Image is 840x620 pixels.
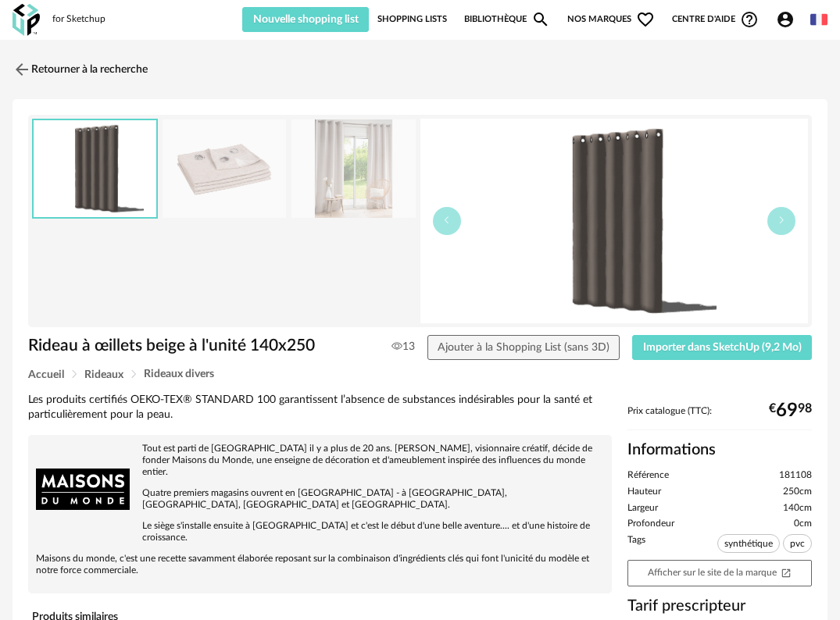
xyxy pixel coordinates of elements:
[627,486,661,498] span: Hauteur
[740,10,759,29] span: Help Circle Outline icon
[377,7,447,32] a: Shopping Lists
[28,369,812,380] div: Breadcrumb
[36,520,604,543] p: Le siège s'installe ensuite à [GEOGRAPHIC_DATA] et c'est le début d'une belle aventure.... et d'u...
[28,335,345,356] h1: Rideau à œillets beige à l'unité 140x250
[52,13,105,26] div: for Sketchup
[391,340,415,354] span: 13
[632,335,812,360] button: Importer dans SketchUp (9,2 Mo)
[420,119,809,323] img: thumbnail.png
[531,10,550,29] span: Magnify icon
[776,10,802,29] span: Account Circle icon
[627,440,812,460] h2: Informations
[794,518,812,530] span: 0cm
[13,52,148,87] a: Retourner à la recherche
[627,502,658,515] span: Largeur
[464,7,550,32] a: BibliothèqueMagnify icon
[567,7,655,32] span: Nos marques
[783,486,812,498] span: 250cm
[84,369,123,380] span: Rideaux
[627,560,812,586] a: Afficher sur le site de la marqueOpen In New icon
[776,10,795,29] span: Account Circle icon
[643,342,802,353] span: Importer dans SketchUp (9,2 Mo)
[427,335,620,360] button: Ajouter à la Shopping List (sans 3D)
[769,405,812,416] div: € 98
[36,443,130,536] img: brand logo
[28,369,64,380] span: Accueil
[636,10,655,29] span: Heart Outline icon
[672,10,759,29] span: Centre d'aideHelp Circle Outline icon
[810,11,827,28] img: fr
[627,405,812,431] div: Prix catalogue (TTC):
[144,369,214,379] span: Rideaux divers
[163,119,287,219] img: rideau-a-oeillets-beige-a-l-unite-140x250-1000-7-11-181108_1.jpg
[36,553,604,576] p: Maisons du monde, c'est une recette savamment élaborée reposant sur la combinaison d'ingrédients ...
[36,443,604,478] p: Tout est parti de [GEOGRAPHIC_DATA] il y a plus de 20 ans. [PERSON_NAME], visionnaire créatif, dé...
[36,487,604,511] p: Quatre premiers magasins ouvrent en [GEOGRAPHIC_DATA] - à [GEOGRAPHIC_DATA], [GEOGRAPHIC_DATA], [...
[13,60,31,79] img: svg+xml;base64,PHN2ZyB3aWR0aD0iMjQiIGhlaWdodD0iMjQiIHZpZXdCb3g9IjAgMCAyNCAyNCIgZmlsbD0ibm9uZSIgeG...
[627,469,669,482] span: Référence
[253,14,359,25] span: Nouvelle shopping list
[627,518,674,530] span: Profondeur
[291,119,416,219] img: rideau-a-oeillets-beige-a-l-unite-140x250-1000-7-11-181108_2.jpg
[13,4,40,36] img: OXP
[776,405,798,416] span: 69
[438,342,609,353] span: Ajouter à la Shopping List (sans 3D)
[242,7,369,32] button: Nouvelle shopping list
[779,469,812,482] span: 181108
[28,393,612,422] div: Les produits certifiés OEKO-TEX® STANDARD 100 garantissent l’absence de substances indésirables p...
[627,596,812,616] h3: Tarif prescripteur
[717,534,780,553] span: synthétique
[34,120,156,218] img: thumbnail.png
[781,567,792,577] span: Open In New icon
[783,534,812,553] span: pvc
[627,534,645,556] span: Tags
[783,502,812,515] span: 140cm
